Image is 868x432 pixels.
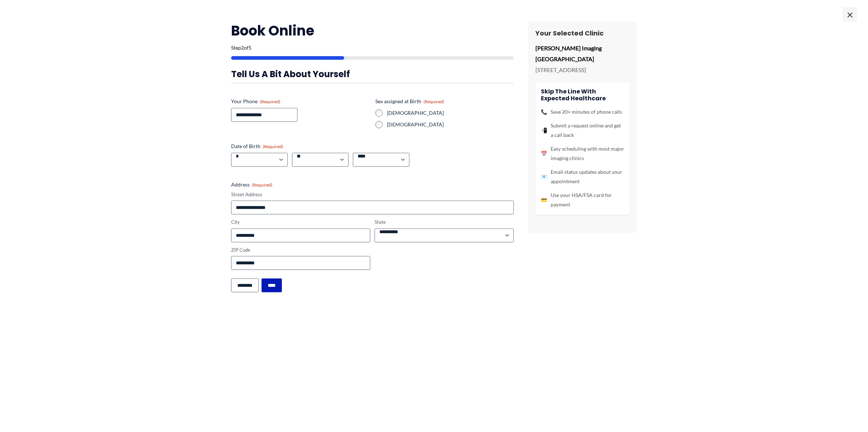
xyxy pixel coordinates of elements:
legend: Date of Birth [231,143,283,150]
label: ZIP Code [231,247,370,253]
li: Submit a request online and get a call back [541,121,624,140]
label: City [231,219,370,226]
h3: Tell us a bit about yourself [231,68,514,80]
span: 2 [241,45,244,51]
p: [STREET_ADDRESS] [535,64,630,75]
li: Email status updates about your appointment [541,167,624,186]
span: (Required) [252,182,272,188]
h3: Your Selected Clinic [535,29,630,37]
span: 📧 [541,172,547,181]
span: (Required) [423,99,444,104]
p: Step of [231,45,514,50]
p: [PERSON_NAME] Imaging [GEOGRAPHIC_DATA] [535,43,630,64]
h2: Book Online [231,22,514,39]
span: 5 [249,45,251,51]
li: Save 20+ minutes of phone calls [541,107,624,117]
label: [DEMOGRAPHIC_DATA] [387,109,514,117]
li: Use your HSA/FSA card for payment [541,190,624,209]
label: Street Address [231,191,514,198]
span: (Required) [263,144,283,149]
span: 💳 [541,195,547,205]
span: × [843,7,857,22]
span: 📲 [541,126,547,135]
span: (Required) [260,99,280,104]
span: 📅 [541,149,547,158]
legend: Address [231,181,272,188]
legend: Sex assigned at Birth [375,98,444,105]
label: State [375,219,514,226]
span: 📞 [541,107,547,117]
h4: Skip the line with Expected Healthcare [541,88,624,102]
label: [DEMOGRAPHIC_DATA] [387,121,514,128]
label: Your Phone [231,98,370,105]
li: Easy scheduling with most major imaging clinics [541,144,624,163]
